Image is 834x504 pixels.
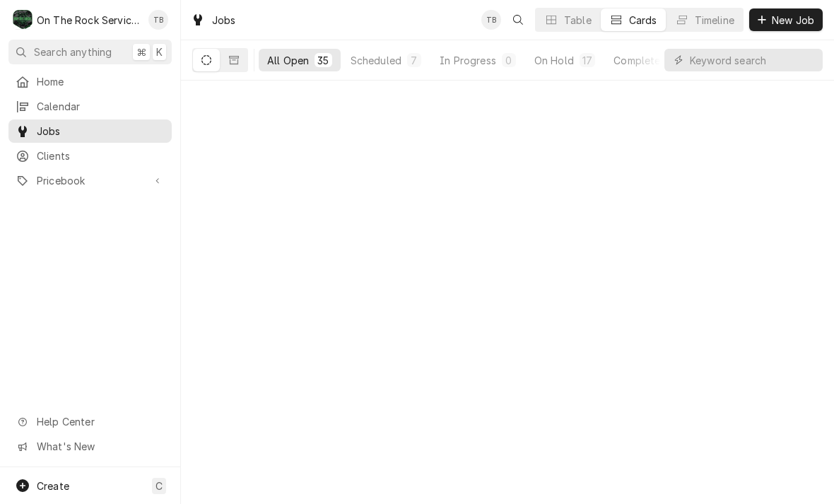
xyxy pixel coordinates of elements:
div: 17 [582,53,592,68]
span: Clients [37,148,165,163]
div: TB [481,10,501,30]
a: Go to Help Center [8,410,172,433]
span: K [156,45,163,59]
span: C [155,479,163,493]
div: O [13,10,33,30]
div: On The Rock Services's Avatar [13,10,33,30]
span: Pricebook [37,173,143,188]
div: Completed [613,53,666,68]
span: Search anything [34,45,112,59]
span: Create [37,480,69,492]
div: 0 [505,53,513,68]
div: 7 [410,53,418,68]
div: Scheduled [351,53,401,68]
span: Jobs [37,124,165,139]
button: New Job [749,8,823,31]
a: Calendar [8,95,172,118]
span: ⌘ [136,45,146,59]
a: Go to What's New [8,435,172,458]
a: Clients [8,144,172,168]
div: Todd Brady's Avatar [148,10,168,30]
span: Help Center [37,414,163,429]
div: TB [148,10,168,30]
div: Todd Brady's Avatar [481,10,501,30]
a: Home [8,70,172,93]
div: Timeline [695,13,734,28]
div: On The Rock Services [37,13,141,28]
input: Keyword search [690,49,816,71]
button: Search anything⌘K [8,40,172,64]
span: Home [37,74,165,89]
div: Cards [629,13,657,28]
a: Go to Pricebook [8,169,172,192]
a: Jobs [8,119,172,143]
div: All Open [267,53,309,68]
span: What's New [37,439,163,454]
div: On Hold [534,53,574,68]
div: In Progress [440,53,496,68]
div: 35 [317,53,329,68]
span: Calendar [37,99,165,114]
div: Table [564,13,592,28]
button: Open search [507,8,529,31]
span: New Job [769,13,817,28]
